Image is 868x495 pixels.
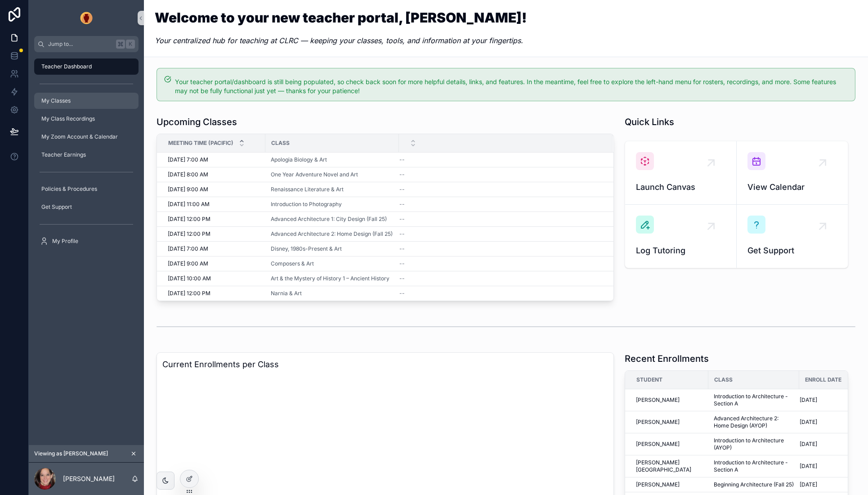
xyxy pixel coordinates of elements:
[168,186,260,193] a: [DATE] 9:00 AM
[271,275,394,282] a: Art & the Mystery of History 1 – Ancient History
[636,418,680,426] span: [PERSON_NAME]
[168,156,260,163] a: [DATE] 7:00 AM
[52,238,78,245] span: My Profile
[168,260,208,267] span: [DATE] 9:00 AM
[29,52,144,261] div: scrollable content
[625,116,674,128] h1: Quick Links
[271,186,394,193] a: Renaissance Literature & Art
[399,156,602,163] a: --
[271,171,394,178] a: One Year Adventure Novel and Art
[399,186,602,193] a: --
[714,415,794,429] a: Advanced Architecture 2: Home Design (AYOP)
[34,93,139,109] a: My Classes
[34,450,108,457] span: Viewing as [PERSON_NAME]
[168,290,210,297] span: [DATE] 12:00 PM
[271,245,342,252] a: Disney, 1980s-Present & Art
[271,290,394,297] a: Narnia & Art
[168,156,208,163] span: [DATE] 7:00 AM
[175,77,848,95] div: Your teacher portal/dashboard is still being populated, so check back soon for more helpful detai...
[41,115,95,122] span: My Class Recordings
[168,230,260,238] a: [DATE] 12:00 PM
[399,275,602,282] a: --
[271,186,344,193] a: Renaissance Literature & Art
[399,171,602,178] a: --
[271,139,290,147] span: Class
[625,205,736,268] a: Log Tutoring
[41,203,72,211] span: Get Support
[79,11,94,25] img: App logo
[399,201,602,208] a: --
[168,139,233,147] span: Meeting Time (Pacific)
[800,441,817,448] span: [DATE]
[747,181,837,193] span: View Calendar
[625,141,736,205] a: Launch Canvas
[636,244,725,257] span: Log Tutoring
[34,233,139,249] a: My Profile
[162,358,608,371] h3: Current Enrollments per Class
[168,216,210,223] span: [DATE] 12:00 PM
[168,201,210,208] span: [DATE] 11:00 AM
[34,147,139,163] a: Teacher Earnings
[271,290,302,297] a: Narnia & Art
[271,201,394,208] a: Introduction to Photography
[714,481,794,488] a: Beginning Architecture (Fall 25)
[271,201,342,208] a: Introduction to Photography
[168,245,260,252] a: [DATE] 7:00 AM
[168,171,208,178] span: [DATE] 8:00 AM
[399,260,405,267] span: --
[636,376,662,383] span: Student
[399,245,602,252] a: --
[636,441,703,448] a: [PERSON_NAME]
[271,230,393,238] span: Advanced Architecture 2: Home Design (Fall 25)
[34,58,139,75] a: Teacher Dashboard
[271,156,394,163] a: Apologia Biology & Art
[636,418,703,426] a: [PERSON_NAME]
[399,186,405,193] span: --
[714,459,794,473] a: Introduction to Architecture - Section A
[800,463,817,470] span: [DATE]
[399,260,602,267] a: --
[41,63,92,70] span: Teacher Dashboard
[271,171,358,178] a: One Year Adventure Novel and Art
[271,245,394,252] a: Disney, 1980s-Present & Art
[636,481,680,488] span: [PERSON_NAME]
[168,186,208,193] span: [DATE] 9:00 AM
[34,181,139,197] a: Policies & Procedures
[800,418,817,426] span: [DATE]
[168,275,260,282] a: [DATE] 10:00 AM
[636,441,680,448] span: [PERSON_NAME]
[168,171,260,178] a: [DATE] 8:00 AM
[747,244,837,257] span: Get Support
[399,171,405,178] span: --
[157,116,237,128] h1: Upcoming Classes
[271,275,389,282] a: Art & the Mystery of History 1 – Ancient History
[41,185,97,193] span: Policies & Procedures
[271,260,314,267] a: Composers & Art
[41,133,118,140] span: My Zoom Account & Calendar
[399,216,405,223] span: --
[805,376,841,383] span: Enroll Date
[41,151,86,158] span: Teacher Earnings
[800,481,817,488] span: [DATE]
[714,437,794,451] a: Introduction to Architecture (AYOP)
[155,36,523,45] em: Your centralized hub for teaching at CLRC — keeping your classes, tools, and information at your ...
[399,230,602,238] a: --
[714,393,794,407] span: Introduction to Architecture - Section A
[399,290,602,297] a: --
[271,216,387,223] a: Advanced Architecture 1: City Design (Fall 25)
[168,201,260,208] a: [DATE] 11:00 AM
[271,156,327,163] a: Apologia Biology & Art
[168,245,208,252] span: [DATE] 7:00 AM
[714,376,733,383] span: Class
